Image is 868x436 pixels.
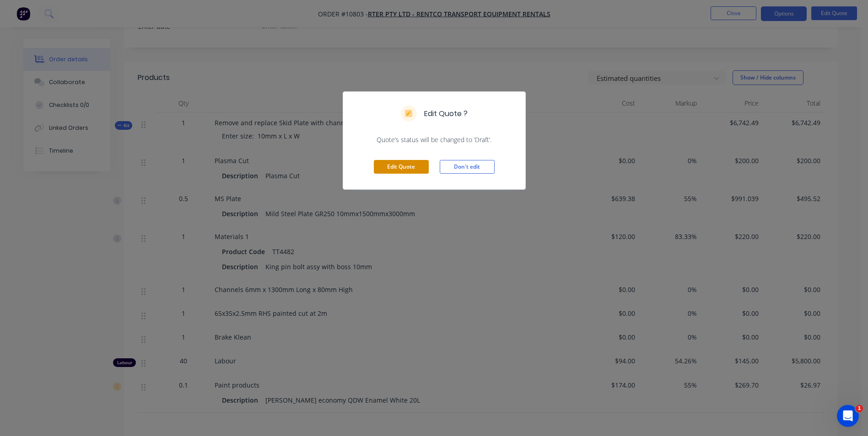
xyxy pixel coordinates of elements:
button: Edit Quote [374,160,429,174]
button: Don't edit [440,160,495,174]
h5: Edit Quote ? [424,108,468,119]
iframe: Intercom live chat [837,405,859,427]
span: 1 [856,405,863,412]
span: Quote’s status will be changed to ‘Draft’. [354,135,514,144]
